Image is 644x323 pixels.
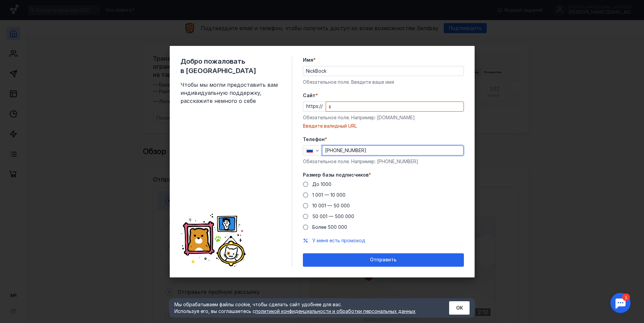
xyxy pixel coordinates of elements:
span: Более 500 000 [312,224,347,230]
button: У меня есть промокод [312,237,365,244]
span: Размер базы подписчиков [303,172,369,178]
span: 50 001 — 500 000 [312,213,354,219]
span: У меня есть промокод [312,238,365,243]
span: 1 001 — 10 000 [312,192,345,198]
span: Cайт [303,92,316,99]
div: Мы обрабатываем файлы cookie, чтобы сделать сайт удобнее для вас. Используя его, вы соглашаетесь c [174,301,433,315]
span: Чтобы мы могли предоставить вам индивидуальную поддержку, расскажите немного о себе [180,81,281,105]
div: Обязательное поле. Например: [PHONE_NUMBER] [303,158,464,165]
div: Введите валидный URL [303,123,464,129]
span: Телефон [303,136,325,143]
span: 10 001 — 50 000 [312,203,350,208]
div: Обязательное поле. Например: [DOMAIN_NAME] [303,114,464,121]
button: ОК [449,301,470,315]
button: Отправить [303,253,464,267]
span: Отправить [370,257,396,263]
a: политикой конфиденциальности и обработки персональных данных [255,308,416,314]
div: Обязательное поле. Введите ваше имя [303,79,464,85]
div: 1 [15,4,23,11]
span: Имя [303,57,313,63]
span: До 1000 [312,181,331,187]
span: Добро пожаловать в [GEOGRAPHIC_DATA] [180,57,281,75]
